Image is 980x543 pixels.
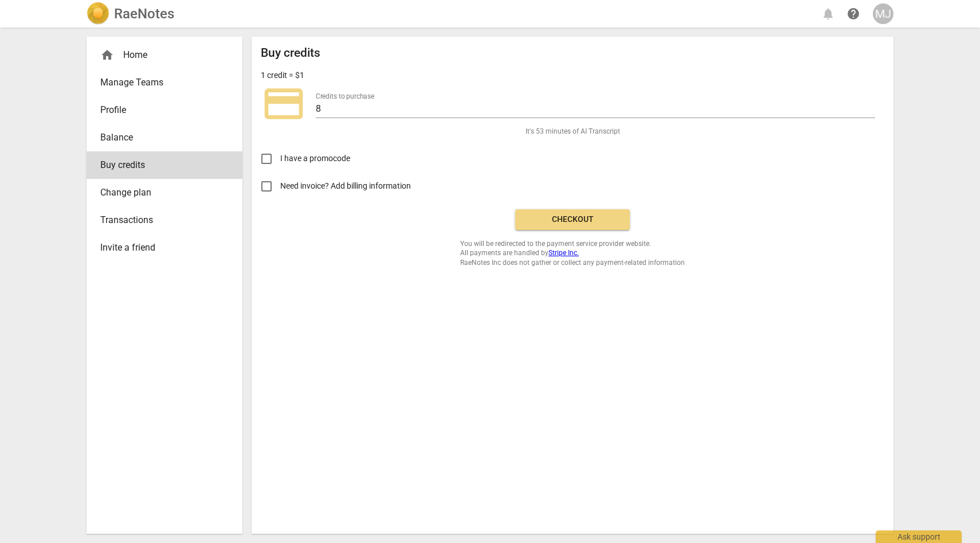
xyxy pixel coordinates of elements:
h2: RaeNotes [114,6,174,22]
button: MJ [873,3,893,24]
span: Buy credits [100,158,219,172]
span: Profile [100,103,219,117]
span: Balance [100,131,219,144]
a: Change plan [87,179,242,206]
span: Change plan [100,186,219,200]
div: Home [87,41,242,69]
span: I have a promocode [280,153,350,165]
button: Checkout [515,209,630,230]
h2: Buy credits [261,46,320,60]
a: LogoRaeNotes [87,2,174,25]
span: credit_card [261,81,307,127]
a: Manage Teams [87,69,242,96]
p: 1 credit = $1 [261,69,304,81]
a: Invite a friend [87,234,242,261]
a: Stripe Inc. [548,249,579,257]
span: It's 53 minutes of AI Transcript [526,127,620,136]
img: Logo [87,2,109,25]
span: home [100,48,114,62]
div: Ask support [876,530,962,543]
a: Balance [87,124,242,151]
span: Invite a friend [100,241,219,255]
a: Transactions [87,206,242,234]
div: Home [100,48,219,62]
span: Need invoice? Add billing information [280,180,413,192]
label: Credits to purchase [316,93,374,100]
span: Checkout [524,214,621,225]
a: Help [843,3,864,24]
span: You will be redirected to the payment service provider website. All payments are handled by RaeNo... [460,239,685,268]
span: Transactions [100,213,219,227]
a: Profile [87,96,242,124]
span: help [846,7,860,21]
a: Buy credits [87,151,242,179]
span: Manage Teams [100,76,219,89]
